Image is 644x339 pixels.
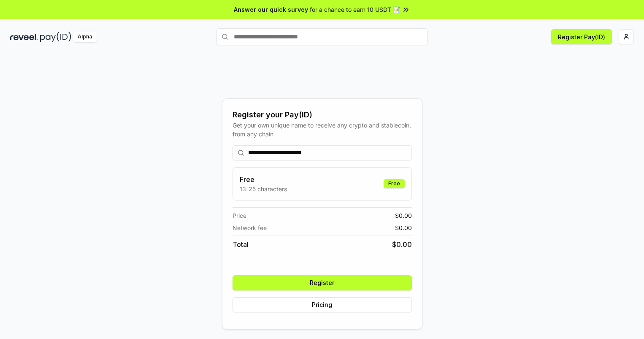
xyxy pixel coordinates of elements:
[234,5,308,14] span: Answer our quick survey
[395,211,412,220] span: $ 0.00
[240,174,287,184] h3: Free
[233,121,412,138] div: Get your own unique name to receive any crypto and stablecoin, from any chain
[233,211,246,220] span: Price
[10,32,38,42] img: reveel_dark
[73,32,97,42] div: Alpha
[233,109,412,121] div: Register your Pay(ID)
[310,5,400,14] span: for a chance to earn 10 USDT 📝
[392,239,412,250] span: $ 0.00
[240,184,287,193] p: 13-25 characters
[40,32,71,42] img: pay_id
[233,223,267,232] span: Network fee
[233,297,412,312] button: Pricing
[395,223,412,232] span: $ 0.00
[551,29,612,44] button: Register Pay(ID)
[384,179,405,188] div: Free
[233,275,412,290] button: Register
[233,239,249,250] span: Total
